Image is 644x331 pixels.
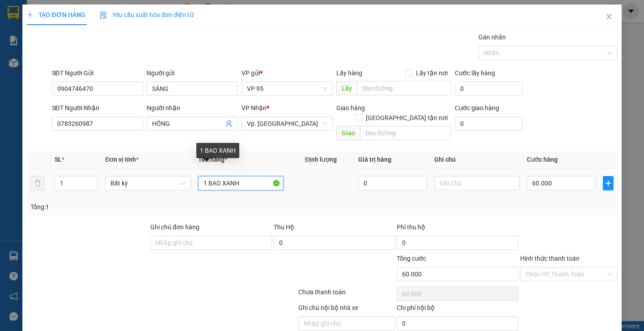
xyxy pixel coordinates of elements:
[358,156,391,163] span: Giá trị hàng
[336,104,365,112] span: Giao hàng
[520,255,580,262] label: Hình thức thanh toán
[100,12,107,19] img: icon
[336,126,360,140] span: Giao
[27,12,33,18] span: plus
[150,224,199,231] label: Ghi chú đơn hàng
[247,117,327,130] span: Vp. Phan Rang
[52,103,143,113] div: SĐT Người Nhận
[241,68,333,78] div: VP gửi
[55,156,62,163] span: SL
[357,81,451,95] input: Dọc đường
[455,104,499,112] label: Cước giao hàng
[105,156,139,163] span: Đơn vị tính
[298,316,395,331] input: Nhập ghi chú
[360,126,451,140] input: Dọc đường
[597,4,622,30] button: Close
[150,236,272,250] input: Ghi chú đơn hàng
[434,176,520,190] input: Ghi Chú
[297,287,396,303] div: Chưa thanh toán
[30,202,249,212] div: Tổng: 1
[397,222,518,236] div: Phí thu hộ
[358,176,427,190] input: 0
[196,143,239,158] div: 1 BAO XANH
[455,69,495,77] label: Cước lấy hàng
[147,68,238,78] div: Người gửi
[298,303,395,316] div: Ghi chú nội bộ nhà xe
[603,176,614,190] button: plus
[247,82,327,95] span: VP 95
[198,176,284,190] input: VD: Bàn, Ghế
[397,303,518,316] div: Chi phí nội bộ
[241,104,267,112] span: VP Nhận
[30,176,45,190] button: delete
[110,176,185,190] span: Bất kỳ
[274,224,294,231] span: Thu Hộ
[362,113,451,123] span: [GEOGRAPHIC_DATA] tận nơi
[100,11,194,18] span: Yêu cầu xuất hóa đơn điện tử
[397,255,426,262] span: Tổng cước
[431,151,523,168] th: Ghi chú
[52,68,143,78] div: SĐT Người Gửi
[336,69,362,77] span: Lấy hàng
[225,120,233,127] span: user-add
[455,82,522,96] input: Cước lấy hàng
[147,103,238,113] div: Người nhận
[606,13,613,20] span: close
[603,180,613,187] span: plus
[527,156,558,163] span: Cước hàng
[305,156,337,163] span: Định lượng
[27,11,85,18] span: TẠO ĐƠN HÀNG
[412,68,451,78] span: Lấy tận nơi
[479,34,506,41] label: Gán nhãn
[455,116,522,131] input: Cước giao hàng
[336,81,357,95] span: Lấy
